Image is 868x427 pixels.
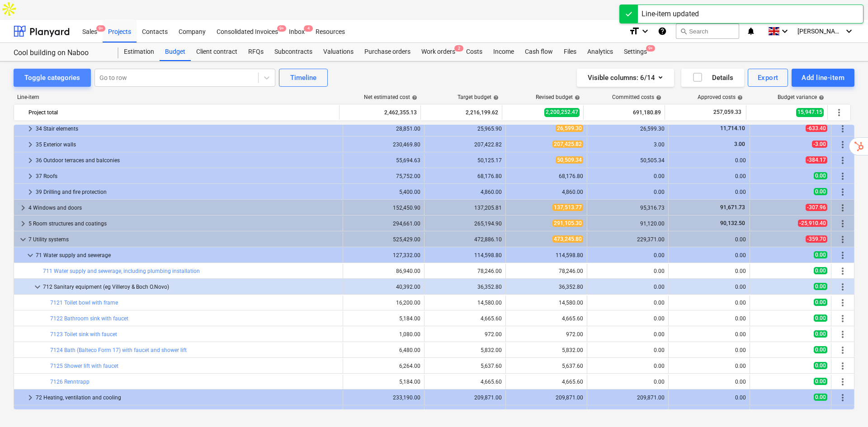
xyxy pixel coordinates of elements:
i: keyboard_arrow_down [844,26,854,37]
div: 0.00 [591,300,665,306]
div: 0.00 [591,347,665,353]
span: 91,671.73 [719,204,746,211]
span: 3.00 [733,141,746,147]
div: 40,392.00 [347,284,420,290]
div: Purchase orders [359,43,416,61]
div: 712 Sanitary equipment (eg Villeroy & Boch O.Novo) [43,280,339,294]
div: 294,661.00 [347,221,420,227]
div: Income [488,43,519,61]
div: 127,332.00 [347,252,420,258]
div: 6,480.00 [347,347,420,353]
div: 0.00 [672,331,746,338]
span: 15,947.15 [796,108,824,117]
div: Committed costs [612,94,661,100]
span: keyboard_arrow_right [25,408,36,419]
button: Details [681,69,744,87]
div: 36,352.80 [428,284,502,290]
div: 691,180.89 [587,105,661,120]
div: 0.00 [672,284,746,290]
div: Files [558,43,582,61]
span: 257,059.33 [712,108,742,116]
div: 5,637.60 [509,363,583,369]
div: Analytics [582,43,618,61]
span: help [573,95,580,100]
div: Costs [461,43,488,61]
div: 50,505.34 [591,157,665,164]
span: More actions [837,187,848,197]
div: Budget [160,43,191,61]
div: 2,462,355.13 [343,105,417,120]
div: 28,851.00 [347,126,420,132]
div: 265,194.90 [428,221,502,227]
div: 5,400.00 [347,189,420,195]
i: format_size [629,26,640,37]
div: 78,246.00 [428,268,502,274]
span: keyboard_arrow_right [25,139,36,150]
div: 209,871.00 [428,394,502,401]
div: Timeline [290,72,316,84]
div: 972.00 [428,331,502,338]
div: 36 Outdoor terraces and balconies [36,153,339,168]
div: 25,965.90 [428,126,502,132]
span: More actions [834,107,844,118]
button: Visible columns:6/14 [577,69,674,87]
span: 90,132.50 [719,220,746,226]
span: help [491,95,499,100]
a: 7122 Bathroom sink with faucet [50,315,128,322]
div: Settings [618,43,652,61]
span: More actions [837,266,848,277]
a: Valuations [318,43,359,61]
div: 0.00 [591,284,665,290]
a: Sales9+ [77,20,103,42]
div: 35 Exterior walls [36,137,339,152]
a: 7121 Toilet bowl with frame [50,300,118,306]
span: 0.00 [814,330,827,338]
span: More actions [837,329,848,340]
span: search [680,28,687,35]
div: 472,886.10 [428,236,502,243]
a: Resources [310,20,350,42]
button: Search [676,23,739,39]
span: More actions [837,234,848,245]
a: Projects [103,20,137,42]
a: Client contract [191,43,243,61]
a: 7126 Renntrapp [50,379,90,385]
div: Visible columns : 6/14 [588,72,663,84]
i: Knowledge base [658,26,667,37]
span: keyboard_arrow_right [25,123,36,134]
div: 5,184.00 [347,379,420,385]
div: 209,871.00 [591,394,665,401]
span: 9+ [277,25,286,32]
span: help [817,95,824,100]
div: 26,599.30 [591,126,665,132]
span: 473,245.80 [552,235,583,243]
span: 0.00 [814,362,827,369]
div: 207,422.82 [428,141,502,148]
span: 9+ [96,25,105,32]
div: 68,176.80 [509,173,583,179]
span: More actions [837,155,848,166]
span: 0.00 [814,283,827,290]
span: 50,509.34 [556,156,583,164]
div: 0.00 [672,268,746,274]
div: Estimation [118,43,160,61]
span: More actions [837,282,848,292]
div: 114,598.80 [428,252,502,258]
span: -359.70 [806,235,827,243]
div: 0.00 [591,189,665,195]
span: 2 [454,45,463,52]
a: 7123 Toilet sink with faucet [50,331,117,338]
a: Consolidated Invoices9+ [211,20,283,42]
div: 209,871.00 [509,394,583,401]
div: 525,429.00 [347,236,420,243]
span: More actions [837,123,848,134]
div: 78,246.00 [509,268,583,274]
span: -633.40 [806,125,827,132]
a: RFQs [243,43,269,61]
div: 0.00 [591,268,665,274]
span: 2,200,252.47 [544,108,580,117]
iframe: Chat Widget [823,384,868,427]
div: Line-item updated [642,9,699,19]
div: 0.00 [672,394,746,401]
